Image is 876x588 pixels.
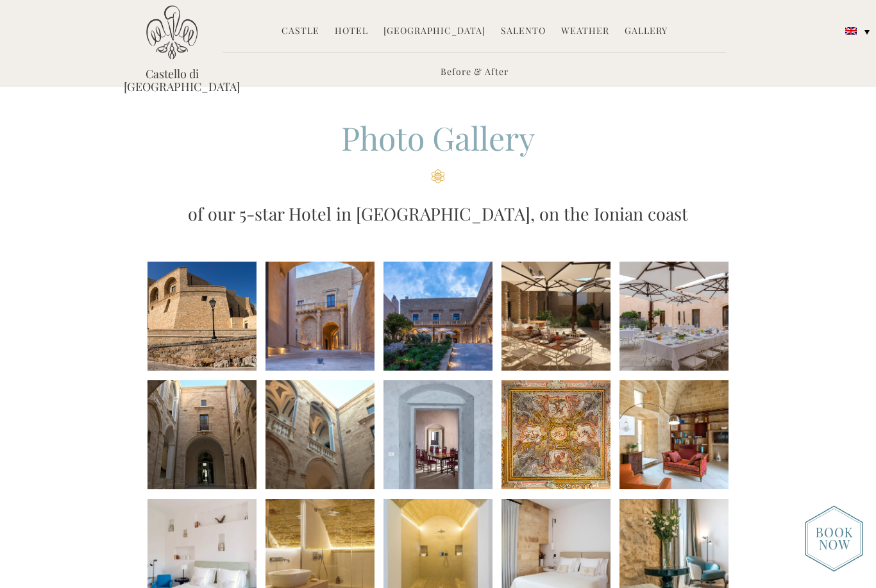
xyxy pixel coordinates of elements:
[124,67,220,93] a: Castello di [GEOGRAPHIC_DATA]
[146,5,198,60] img: Castello di Ugento
[805,505,863,572] img: new-booknow.png
[383,24,485,39] a: [GEOGRAPHIC_DATA]
[501,24,546,39] a: Salento
[441,65,509,80] a: Before & After
[282,24,319,39] a: Castle
[335,24,368,39] a: Hotel
[124,201,752,226] h3: of our 5-star Hotel in [GEOGRAPHIC_DATA], on the Ionian coast
[124,116,752,183] h2: Photo Gallery
[845,27,857,35] img: English
[561,24,609,39] a: Weather
[625,24,668,39] a: Gallery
